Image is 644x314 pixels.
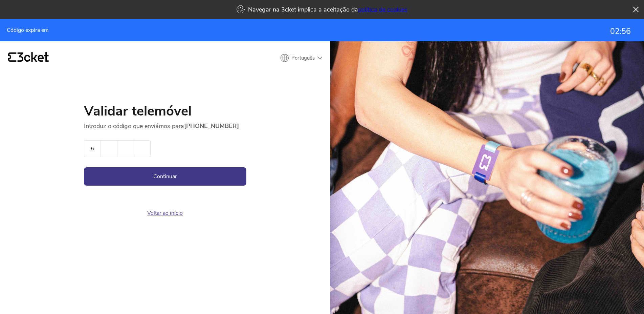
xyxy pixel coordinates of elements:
g: {' '} [8,53,16,62]
p: Introduz o código que enviámos para [84,122,246,130]
a: política de cookies [358,5,407,14]
span: Código expira em [7,27,49,33]
button: Continuar [84,167,246,186]
h1: Validar telemóvel [84,104,246,122]
strong: [PHONE_NUMBER] [184,122,239,130]
div: 02:56 [610,27,631,36]
a: Voltar ao início [147,209,183,217]
a: {' '} [8,52,49,64]
p: Navegar na 3cket implica a aceitação da [248,5,407,14]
